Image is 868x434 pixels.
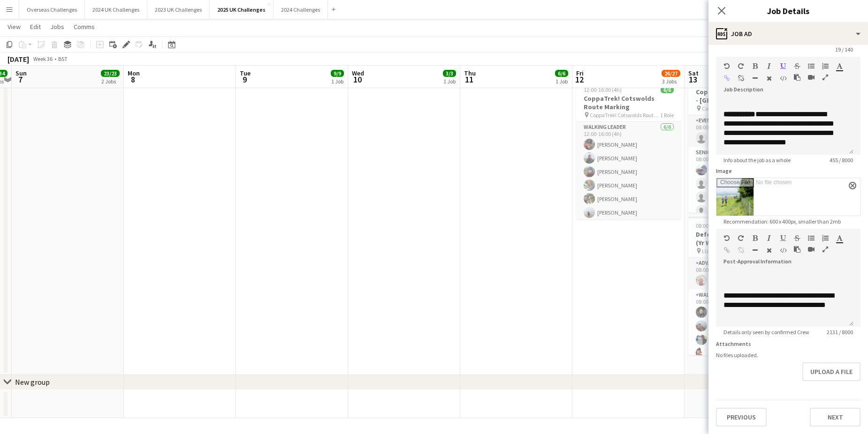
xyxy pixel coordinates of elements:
span: 12 [575,74,584,85]
button: Text Color [836,62,843,70]
div: No files uploaded. [716,352,860,359]
button: Ordered List [822,62,829,70]
span: 1 Role [660,112,674,119]
span: Edit [30,22,41,31]
span: Tue [240,69,251,77]
span: 8 [126,74,140,85]
app-card-role: Walking Leader6/612:00-16:00 (4h)[PERSON_NAME][PERSON_NAME][PERSON_NAME][PERSON_NAME][PERSON_NAME... [576,122,681,222]
span: Jobs [50,22,64,31]
h3: CoppaTrek! Cotswolds Route Marking [576,94,681,111]
button: Horizontal Line [752,247,758,254]
button: Unordered List [808,62,815,70]
span: 455 / 8000 [822,157,860,164]
button: Overseas Challenges [19,0,85,19]
div: 2 Jobs [101,78,119,85]
button: Ordered List [822,234,829,242]
button: Insert video [808,246,815,253]
button: 2024 UK Challenges [85,0,147,19]
button: 2025 UK Challenges [210,0,274,19]
button: Strikethrough [794,62,800,70]
button: Text Color [836,234,843,242]
span: 3/3 [443,70,456,77]
button: Redo [738,62,744,70]
button: Paste as plain text [794,74,800,81]
div: Job Ad [708,22,868,45]
h3: Defeat the Peak: Snowdon (Yr Wyddfa) Challenge - [PERSON_NAME] [MEDICAL_DATA] Support [688,230,793,247]
app-card-role: Senior Leader1/408:00-16:00 (8h)[PERSON_NAME] [688,147,793,220]
button: Undo [723,234,730,242]
label: Attachments [716,340,751,347]
span: CoppaTrek [702,105,727,112]
span: 11 [463,74,476,85]
button: Insert video [808,74,815,81]
div: BST [58,55,68,62]
span: 6/6 [555,70,568,77]
span: Comms [74,22,95,31]
div: 1 Job [443,78,456,85]
button: Bold [752,234,758,242]
button: Redo [738,234,744,242]
span: 13 [687,74,699,85]
span: 19 / 140 [828,46,860,53]
button: Unlink [738,75,744,82]
span: CoppaTrek! Cotswolds Route Marking [590,112,660,119]
div: 1 Job [556,78,568,85]
button: HTML Code [780,247,786,254]
button: Unordered List [808,234,815,242]
div: [DATE] [8,54,29,64]
div: 1 Job [331,78,343,85]
button: Clear Formatting [766,75,772,82]
a: Edit [26,21,45,33]
button: Fullscreen [822,74,829,81]
span: View [8,22,21,31]
span: 2131 / 8000 [819,329,860,336]
div: 3 Jobs [662,78,680,85]
button: HTML Code [780,75,786,82]
span: Info about the job as a whole [716,157,798,164]
button: Previous [716,408,767,427]
a: Comms [70,21,99,33]
h3: Job Details [708,5,868,17]
div: New group [15,377,50,387]
span: Details only seen by confirmed Crew [716,329,817,336]
app-job-card: 08:00-16:00 (8h)25/30CoppaTrek! Alumni Challenge - [GEOGRAPHIC_DATA] CoppaTrek3 RolesEvent Medic2... [688,74,793,213]
app-job-card: 12:00-16:00 (4h)6/6CoppaTrek! Cotswolds Route Marking CoppaTrek! Cotswolds Route Marking1 RoleWal... [576,81,681,219]
button: Clear Formatting [766,247,772,254]
button: Paste as plain text [794,246,800,253]
button: Italic [766,234,772,242]
span: 23/23 [101,70,120,77]
span: Recommendation: 600 x 400px, smaller than 2mb [716,218,848,225]
span: 7 [14,74,27,85]
button: Fullscreen [822,246,829,253]
span: 12:00-16:00 (4h) [584,86,622,93]
span: Llanberis [702,247,724,254]
span: 9 [238,74,251,85]
span: Week 36 [31,55,54,62]
button: Upload a file [802,362,860,381]
span: Fri [576,69,584,77]
span: 26/27 [662,70,680,77]
a: View [4,21,24,33]
button: Strikethrough [794,234,800,242]
app-card-role: Advanced Event Manager1/108:00-17:00 (9h)[PERSON_NAME] [688,258,793,290]
app-job-card: 08:00-18:00 (10h)11/11Defeat the Peak: Snowdon (Yr Wyddfa) Challenge - [PERSON_NAME] [MEDICAL_DAT... [688,217,793,355]
span: 10 [350,74,364,85]
button: Next [810,408,860,427]
button: 2023 UK Challenges [147,0,210,19]
a: Jobs [46,21,68,33]
span: 6/6 [661,86,674,93]
h3: CoppaTrek! Alumni Challenge - [GEOGRAPHIC_DATA] [688,88,793,105]
span: 9/9 [331,70,344,77]
button: Undo [723,62,730,70]
button: Underline [780,234,786,242]
button: Bold [752,62,758,70]
button: Underline [780,62,786,70]
span: Sat [688,69,699,77]
span: Sun [15,69,27,77]
button: Horizontal Line [752,75,758,82]
button: Italic [766,62,772,70]
button: 2024 Challenges [274,0,328,19]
